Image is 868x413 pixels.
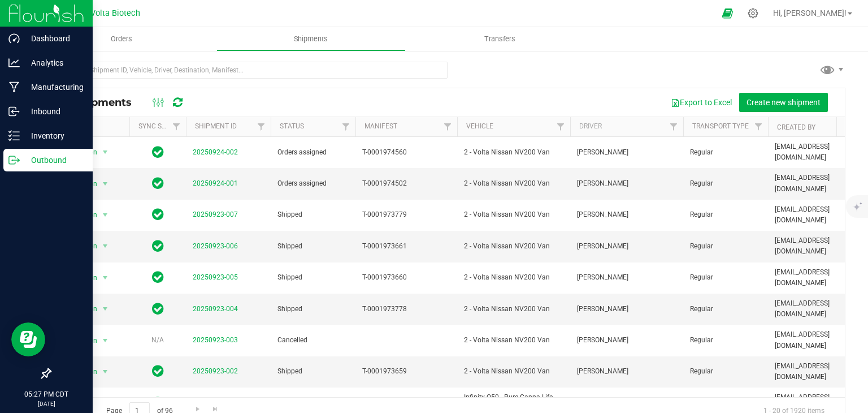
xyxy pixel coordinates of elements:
span: In Sync [152,144,164,160]
a: 20250924-002 [193,148,238,156]
span: select [98,144,112,160]
span: Hi, [PERSON_NAME]! [773,8,847,18]
a: Orders [27,27,216,51]
a: 20250923-005 [193,273,238,281]
p: Inventory [20,129,88,143]
p: Inbound [20,105,88,118]
span: [PERSON_NAME] [577,272,676,283]
a: 20250923-002 [193,367,238,375]
span: 2 - Volta Nissan NV200 Van [464,272,563,283]
span: select [98,333,112,349]
span: select [98,395,112,411]
a: Vehicle [466,122,493,130]
span: select [98,364,112,380]
span: In Sync [152,301,164,317]
a: Manifest [364,122,397,130]
span: Regular [690,147,761,158]
span: Regular [690,272,761,283]
span: Create new shipment [747,98,821,107]
span: Regular [690,209,761,220]
a: 20250923-003 [193,336,238,344]
span: In Sync [152,206,164,222]
a: Shipment ID [195,122,237,130]
span: Open Ecommerce Menu [715,2,740,24]
span: Shipments [279,34,343,44]
inline-svg: Analytics [8,57,20,68]
span: 2 - Volta Nissan NV200 Van [464,209,563,220]
iframe: Resource center [11,322,45,356]
span: Transfers [469,34,531,44]
span: T-0001973660 [362,272,450,283]
a: Filter [665,117,683,136]
span: 2 - Volta Nissan NV200 Van [464,304,563,315]
a: Created By [777,123,815,131]
p: Dashboard [20,32,88,45]
span: select [98,270,112,286]
span: select [98,301,112,317]
span: [PERSON_NAME] [577,335,676,346]
a: Filter [749,117,768,136]
a: Transfers [406,27,595,51]
span: Regular [690,241,761,252]
span: Shipped [277,209,349,220]
inline-svg: Inbound [8,106,20,117]
span: N/A [151,336,164,344]
span: Shipped [277,304,349,315]
span: 2 - Volta Nissan NV200 Van [464,335,563,346]
inline-svg: Outbound [8,154,20,166]
input: Search Shipment ID, Vehicle, Driver, Destination, Manifest... [50,62,448,79]
span: T-0001974502 [362,178,450,189]
p: Analytics [20,56,88,70]
inline-svg: Inventory [8,130,20,141]
span: In Sync [152,363,164,379]
a: Filter [167,117,186,136]
span: In Sync [152,269,164,285]
span: [PERSON_NAME] [577,147,676,158]
span: Orders [96,34,147,44]
a: Status [280,122,304,130]
a: Filter [252,117,271,136]
p: Manufacturing [20,80,88,94]
p: [DATE] [5,399,88,408]
span: All Shipments [59,96,143,109]
p: 05:27 PM CDT [5,389,88,399]
span: 2 - Volta Nissan NV200 Van [464,147,563,158]
span: T-0001973659 [362,366,450,377]
div: Manage settings [746,8,760,19]
span: Orders assigned [277,178,349,189]
span: 2 - Volta Nissan NV200 Van [464,241,563,252]
span: In Sync [152,395,164,411]
a: Shipments [216,27,406,51]
a: 20250923-007 [193,210,238,218]
span: In Sync [152,175,164,191]
span: [PERSON_NAME] [577,304,676,315]
a: Transport Type [692,122,749,130]
a: 20250923-006 [193,242,238,250]
span: Shipped [277,272,349,283]
span: select [98,176,112,192]
p: Outbound [20,153,88,167]
span: [PERSON_NAME] [577,209,676,220]
span: Shipped [277,241,349,252]
span: 2 - Volta Nissan NV200 Van [464,366,563,377]
span: [PERSON_NAME] [577,178,676,189]
span: Volta Biotech [90,8,140,18]
span: T-0001973661 [362,241,450,252]
a: 20250924-001 [193,179,238,187]
a: 20250923-004 [193,305,238,313]
a: Sync Status [138,122,182,130]
span: select [98,238,112,254]
a: Filter [552,117,570,136]
span: Regular [690,366,761,377]
span: select [98,207,112,223]
a: Filter [337,117,355,136]
span: [PERSON_NAME] [577,241,676,252]
inline-svg: Dashboard [8,33,20,44]
span: Regular [690,335,761,346]
inline-svg: Manufacturing [8,81,20,93]
a: Filter [439,117,457,136]
span: Regular [690,304,761,315]
button: Export to Excel [663,93,739,112]
button: Create new shipment [739,93,828,112]
span: 2 - Volta Nissan NV200 Van [464,178,563,189]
